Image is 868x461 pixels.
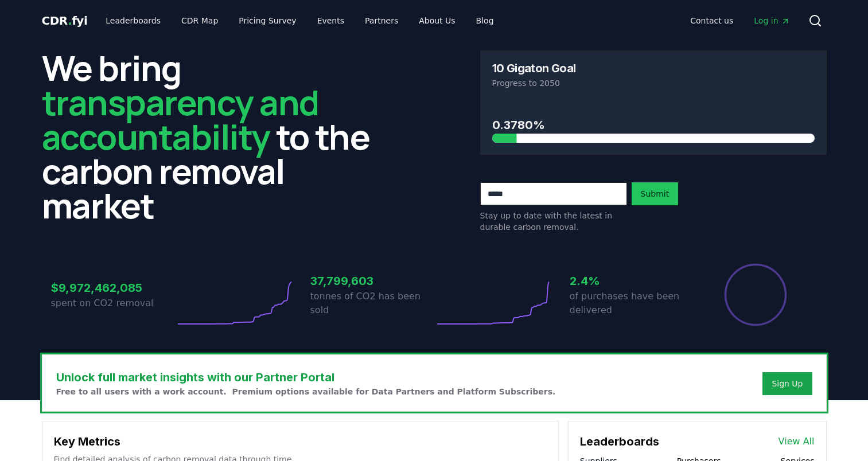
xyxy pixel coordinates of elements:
[632,182,679,205] button: Submit
[42,50,388,222] h2: We bring to the carbon removal market
[681,10,742,31] a: Contact us
[96,10,503,31] nav: Main
[68,14,72,28] span: .
[54,433,547,450] h3: Key Metrics
[492,62,576,74] h3: 10 Gigaton Goal
[96,10,170,31] a: Leaderboards
[51,279,175,296] h3: $9,972,462,085
[779,435,815,448] a: View All
[42,14,88,28] span: CDR fyi
[480,210,627,233] p: Stay up to date with the latest in durable carbon removal.
[310,272,434,290] h3: 37,799,603
[56,386,556,397] p: Free to all users with a work account. Premium options available for Data Partners and Platform S...
[467,10,503,31] a: Blog
[229,10,305,31] a: Pricing Survey
[772,378,803,389] a: Sign Up
[570,290,694,317] p: of purchases have been delivered
[172,10,227,31] a: CDR Map
[410,10,464,31] a: About Us
[570,272,694,290] h3: 2.4%
[42,13,88,29] a: CDR.fyi
[754,15,789,26] span: Log in
[681,10,799,31] nav: Main
[762,372,812,395] button: Sign Up
[356,10,407,31] a: Partners
[51,296,175,310] p: spent on CO2 removal
[56,369,556,386] h3: Unlock full market insights with our Partner Portal
[580,433,659,450] h3: Leaderboards
[492,116,815,134] h3: 0.3780%
[310,290,434,317] p: tonnes of CO2 has been sold
[42,79,319,160] span: transparency and accountability
[745,10,799,31] a: Log in
[723,263,788,327] div: Percentage of sales delivered
[492,77,815,89] p: Progress to 2050
[308,10,353,31] a: Events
